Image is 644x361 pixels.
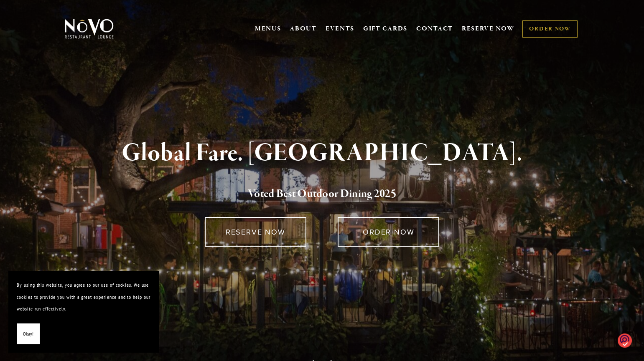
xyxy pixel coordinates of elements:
[205,217,306,247] a: RESERVE NOW
[363,21,407,37] a: GIFT CARDS
[23,328,33,340] span: Okay!
[248,187,391,202] a: Voted Best Outdoor Dining 202
[122,137,522,169] strong: Global Fare. [GEOGRAPHIC_DATA].
[338,217,439,247] a: ORDER NOW
[79,185,566,203] h2: 5
[290,25,317,33] a: ABOUT
[326,25,354,33] a: EVENTS
[8,271,159,353] section: Cookie banner
[63,18,115,39] img: Novo Restaurant &amp; Lounge
[255,25,281,33] a: MENUS
[522,20,577,38] a: ORDER NOW
[618,333,632,348] img: o1IwAAAABJRU5ErkJggg==
[17,323,40,345] button: Okay!
[416,21,453,37] a: CONTACT
[17,279,150,315] p: By using this website, you agree to our use of cookies. We use cookies to provide you with a grea...
[462,21,514,37] a: RESERVE NOW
